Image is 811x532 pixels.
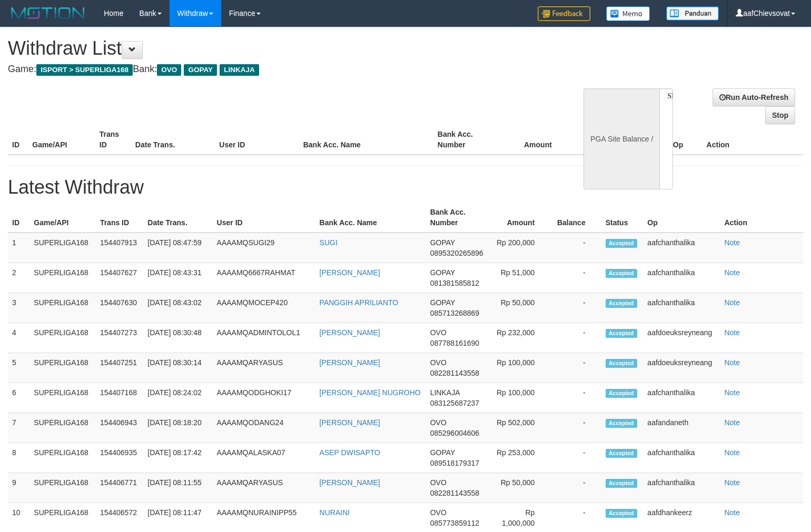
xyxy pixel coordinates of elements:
td: - [550,293,601,323]
td: 154407913 [96,233,143,263]
td: AAAAMQSUGI29 [213,233,315,263]
a: PANGGIH APRILIANTO [320,298,399,307]
a: Note [724,328,740,337]
td: Rp 100,000 [491,353,551,383]
th: User ID [213,203,315,233]
td: Rp 50,000 [491,473,551,503]
th: Op [643,203,720,233]
th: Bank Acc. Number [433,125,501,155]
th: Status [601,203,644,233]
th: Date Trans. [131,125,215,155]
th: Amount [500,125,568,155]
th: Trans ID [96,203,143,233]
td: Rp 100,000 [491,383,551,413]
th: Balance [568,125,629,155]
span: GOPAY [430,268,455,277]
td: SUPERLIGA168 [29,443,96,473]
td: aafchanthalika [643,233,720,263]
td: SUPERLIGA168 [29,473,96,503]
td: - [550,323,601,353]
th: Amount [491,203,551,233]
a: [PERSON_NAME] NUGROHO [320,388,421,397]
img: Button%20Memo.svg [606,6,650,21]
td: - [550,263,601,293]
span: 083125687237 [430,399,479,407]
td: 154407251 [96,353,143,383]
td: aafchanthalika [643,443,720,473]
td: [DATE] 08:17:42 [143,443,212,473]
td: - [550,473,601,503]
td: [DATE] 08:11:55 [143,473,212,503]
span: GOPAY [184,64,217,76]
td: 3 [8,293,29,323]
td: - [550,413,601,443]
td: AAAAMQODANG24 [213,413,315,443]
th: Date Trans. [143,203,212,233]
img: panduan.png [666,6,719,21]
td: Rp 253,000 [491,443,551,473]
td: aafchanthalika [643,263,720,293]
span: Accepted [606,239,637,248]
a: SUGI [320,238,338,247]
th: Op [669,125,703,155]
h4: Game: Bank: [8,64,530,75]
th: Bank Acc. Name [315,203,426,233]
span: LINKAJA [220,64,259,76]
td: [DATE] 08:24:02 [143,383,212,413]
td: AAAAMQADMINTOLOL1 [213,323,315,353]
span: Accepted [606,509,637,518]
a: NURAINI [320,508,350,517]
td: 2 [8,263,29,293]
span: Accepted [606,359,637,368]
td: AAAAMQALASKA07 [213,443,315,473]
span: 089518179317 [430,459,479,467]
a: Note [724,418,740,427]
td: 9 [8,473,29,503]
a: Note [724,298,740,307]
td: aafchanthalika [643,383,720,413]
a: Note [724,358,740,367]
td: AAAAMQ6667RAHMAT [213,263,315,293]
td: 154407630 [96,293,143,323]
td: - [550,443,601,473]
th: ID [8,125,28,155]
span: Accepted [606,479,637,488]
span: GOPAY [430,238,455,247]
span: 0895320265896 [430,249,483,257]
span: GOPAY [430,298,455,307]
td: 154406771 [96,473,143,503]
img: Feedback.jpg [538,6,590,21]
td: AAAAMQARYASUS [213,473,315,503]
span: Accepted [606,449,637,458]
td: 7 [8,413,29,443]
span: 082281143558 [430,489,479,497]
td: Rp 232,000 [491,323,551,353]
td: [DATE] 08:43:02 [143,293,212,323]
td: aafchanthalika [643,473,720,503]
td: SUPERLIGA168 [29,233,96,263]
td: SUPERLIGA168 [29,263,96,293]
a: [PERSON_NAME] [320,358,380,367]
span: 085713268869 [430,309,479,317]
td: - [550,233,601,263]
th: Game/API [28,125,95,155]
a: Note [724,478,740,487]
a: Note [724,448,740,457]
span: Accepted [606,389,637,398]
span: 081381585812 [430,279,479,287]
a: [PERSON_NAME] [320,328,380,337]
a: Note [724,238,740,247]
td: SUPERLIGA168 [29,323,96,353]
th: Action [703,125,803,155]
span: OVO [430,328,447,337]
td: 5 [8,353,29,383]
a: [PERSON_NAME] [320,268,380,277]
td: SUPERLIGA168 [29,353,96,383]
th: Trans ID [95,125,131,155]
a: Stop [765,106,795,124]
td: 4 [8,323,29,353]
a: [PERSON_NAME] [320,478,380,487]
td: 154407627 [96,263,143,293]
td: 154406935 [96,443,143,473]
a: Note [724,268,740,277]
